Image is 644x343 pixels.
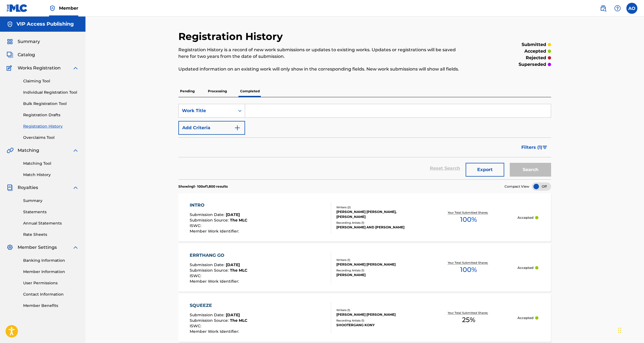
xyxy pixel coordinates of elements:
[178,47,465,60] p: Registration History is a record of new work submissions or updates to existing works. Updates or...
[7,4,28,12] img: MLC Logo
[182,107,232,114] div: Work Title
[519,61,546,68] p: superseded
[598,3,609,14] a: Public Search
[460,215,477,225] span: 100 %
[18,184,38,191] span: Royalties
[178,294,551,342] a: SQUEEZESubmission Date:[DATE]Submission Source:The MLCISWC:Member Work Identifier:Writers (1)[PER...
[190,318,230,323] span: Submission Source :
[226,262,240,267] span: [DATE]
[23,112,79,118] a: Registration Drafts
[336,308,420,312] div: Writers ( 1 )
[521,144,542,151] span: Filters ( 1 )
[190,312,226,317] span: Submission Date :
[226,212,240,217] span: [DATE]
[23,269,79,275] a: Member Information
[448,261,489,265] p: Your Total Submitted Shares:
[517,265,533,270] p: Accepted
[336,205,420,209] div: Writers ( 2 )
[23,198,79,204] a: Summary
[7,184,13,191] img: Royalties
[23,291,79,297] a: Contact Information
[23,209,79,215] a: Statements
[7,244,13,251] img: Member Settings
[336,318,420,323] div: Recording Artists ( 1 )
[190,329,240,334] span: Member Work Identifier :
[23,232,79,237] a: Rate Sheets
[178,85,196,97] p: Pending
[190,252,247,259] div: ERRTHANG GO
[72,147,79,154] img: expand
[226,312,240,317] span: [DATE]
[7,52,35,58] a: CatalogCatalog
[23,101,79,107] a: Bulk Registration Tool
[206,85,229,97] p: Processing
[23,172,79,178] a: Match History
[543,146,547,149] img: filter
[178,66,465,72] p: Updated information on an existing work will only show in the corresponding fields. New work subm...
[614,5,621,12] img: help
[517,315,533,320] p: Accepted
[23,135,79,141] a: Overclaims Tool
[524,48,546,55] p: accepted
[612,3,623,14] div: Help
[18,38,40,45] span: Summary
[7,21,13,28] img: Accounts
[190,229,240,234] span: Member Work Identifier :
[178,184,228,189] p: Showing 1 - 100 of 1,800 results
[190,262,226,267] span: Submission Date :
[336,312,420,317] div: [PERSON_NAME] [PERSON_NAME]
[517,215,533,220] p: Accepted
[336,258,420,262] div: Writers ( 1 )
[336,221,420,225] div: Recording Artists ( 1 )
[505,184,529,189] span: Compact View
[336,272,420,277] div: [PERSON_NAME]
[600,5,607,12] img: search
[230,318,247,323] span: The MLC
[18,65,61,71] span: Works Registration
[7,52,13,58] img: Catalog
[72,244,79,251] img: expand
[526,55,546,61] p: rejected
[518,141,551,154] button: Filters (1)
[190,302,247,309] div: SQUEEZE
[178,121,245,135] button: Add Criteria
[190,202,247,209] div: INTRO
[72,184,79,191] img: expand
[23,303,79,309] a: Member Benefits
[17,21,74,27] h5: VIP Access Publishing
[23,280,79,286] a: User Permissions
[618,322,621,339] div: Drag
[190,268,230,273] span: Submission Source :
[190,212,226,217] span: Submission Date :
[336,209,420,219] div: [PERSON_NAME] [PERSON_NAME], [PERSON_NAME]
[72,65,79,71] img: expand
[7,65,14,71] img: Works Registration
[49,5,56,12] img: Top Rightsholder
[23,258,79,263] a: Banking Information
[238,85,261,97] p: Completed
[178,104,551,179] form: Search Form
[190,223,203,228] span: ISWC :
[23,78,79,84] a: Claiming Tool
[178,193,551,242] a: INTROSubmission Date:[DATE]Submission Source:The MLCISWC:Member Work Identifier:Writers (2)[PERSO...
[230,218,247,223] span: The MLC
[7,38,13,45] img: Summary
[23,220,79,226] a: Annual Statements
[190,279,240,284] span: Member Work Identifier :
[190,273,203,278] span: ISWC :
[7,38,40,45] a: SummarySummary
[23,123,79,129] a: Registration History
[178,30,286,43] h2: Registration History
[626,3,637,14] div: User Menu
[448,311,489,315] p: Your Total Submitted Shares:
[522,41,546,48] p: submitted
[336,323,420,328] div: SHOOTERGANG KONY
[18,52,35,58] span: Catalog
[336,262,420,267] div: [PERSON_NAME] [PERSON_NAME]
[466,163,504,177] button: Export
[462,315,475,325] span: 25 %
[178,244,551,292] a: ERRTHANG GOSubmission Date:[DATE]Submission Source:The MLCISWC:Member Work Identifier:Writers (1)...
[616,317,644,343] iframe: Chat Widget
[23,90,79,95] a: Individual Registration Tool
[7,147,14,154] img: Matching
